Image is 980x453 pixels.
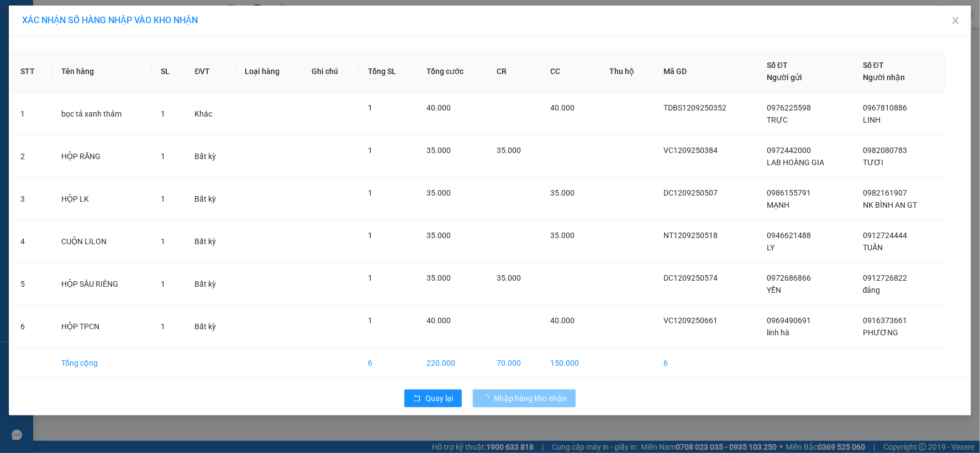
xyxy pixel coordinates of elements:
span: 0912726822 [863,273,907,282]
span: MẠNH [767,201,789,209]
span: VC1209250661 [664,316,718,325]
span: đảng [863,286,881,294]
span: 0912724444 [863,231,907,240]
span: linh hà [767,328,789,337]
th: Mã GD [655,50,758,93]
td: CUỘN LILON [52,220,152,263]
span: TRỰC [767,115,788,124]
span: 40.000 [550,316,575,325]
span: 1 [368,273,373,282]
span: NK BÌNH AN GT [863,201,917,209]
th: Ghi chú [303,50,359,93]
td: 6 [12,305,52,348]
td: 70.000 [488,348,541,378]
button: Close [940,6,971,36]
span: Nhập hàng kho nhận [494,392,567,404]
span: Quay lại [425,392,453,404]
span: 1 [368,231,373,240]
span: 1 [161,109,165,118]
span: 0916373661 [863,316,907,325]
th: STT [12,50,52,93]
li: 271 - [PERSON_NAME] - [GEOGRAPHIC_DATA] - [GEOGRAPHIC_DATA] [103,27,462,41]
span: LAB HOÀNG GIA [767,158,824,167]
span: 0972686866 [767,273,811,282]
td: 2 [12,135,52,178]
button: Nhập hàng kho nhận [473,389,576,407]
span: LY [767,243,774,252]
span: 40.000 [427,103,451,112]
td: HỘP TPCN [52,305,152,348]
span: rollback [413,394,421,403]
td: 5 [12,263,52,305]
th: CR [488,50,541,93]
th: Tổng cước [418,50,488,93]
td: HỘP RĂNG [52,135,152,178]
button: rollbackQuay lại [404,389,462,407]
span: 35.000 [497,273,521,282]
td: HỘP LK [52,178,152,220]
span: 1 [161,280,165,288]
span: 1 [368,188,373,197]
span: TDBS1209250352 [664,103,727,112]
td: 3 [12,178,52,220]
th: Tên hàng [52,50,152,93]
td: Bất kỳ [186,135,236,178]
span: close [951,16,960,25]
span: 0967810886 [863,103,907,112]
span: 0972442000 [767,146,811,155]
td: HỘP SẦU RIÊNG [52,263,152,305]
td: 6 [655,348,758,378]
span: 35.000 [427,231,451,240]
span: DC1209250574 [664,273,718,282]
span: 1 [161,322,165,331]
td: Bất kỳ [186,263,236,305]
td: Bất kỳ [186,178,236,220]
th: Loại hàng [236,50,303,93]
span: 0982161907 [863,188,907,197]
td: 220.000 [418,348,488,378]
span: VC1209250384 [664,146,718,155]
span: XÁC NHẬN SỐ HÀNG NHẬP VÀO KHO NHẬN [22,15,198,25]
span: 0982080783 [863,146,907,155]
span: 1 [161,152,165,161]
td: Bất kỳ [186,305,236,348]
td: 6 [360,348,418,378]
span: 35.000 [550,188,575,197]
span: PHƯƠNG [863,328,898,337]
span: 40.000 [427,316,451,325]
span: Người nhận [863,73,905,82]
td: Bất kỳ [186,220,236,263]
th: SL [152,50,186,93]
td: 4 [12,220,52,263]
span: loading [482,394,494,402]
td: 150.000 [541,348,600,378]
span: 1 [368,146,373,155]
span: Số ĐT [767,61,788,70]
span: 35.000 [550,231,575,240]
th: Tổng SL [360,50,418,93]
span: 0946621488 [767,231,811,240]
span: 35.000 [497,146,521,155]
span: LINH [863,115,881,124]
th: CC [541,50,600,93]
span: 35.000 [427,146,451,155]
span: 1 [161,237,165,246]
span: 1 [368,316,373,325]
span: 0976225598 [767,103,811,112]
span: 40.000 [550,103,575,112]
span: NT1209250518 [664,231,718,240]
td: bọc tả xanh thảm [52,93,152,135]
span: 0986155791 [767,188,811,197]
th: Thu hộ [600,50,655,93]
span: 0969490691 [767,316,811,325]
b: GỬI : VP Gang Thép [14,75,149,93]
span: 1 [368,103,373,112]
td: Tổng cộng [52,348,152,378]
span: TUẤN [863,243,883,252]
span: 35.000 [427,188,451,197]
span: 1 [161,194,165,203]
td: 1 [12,93,52,135]
img: logo.jpg [14,14,97,69]
span: DC1209250507 [664,188,718,197]
span: YẾN [767,286,781,294]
